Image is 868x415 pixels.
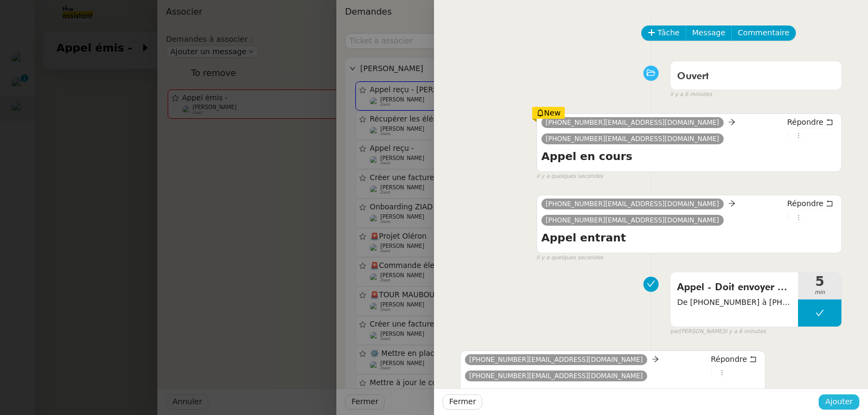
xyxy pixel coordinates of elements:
[546,200,719,208] span: [PHONE_NUMBER][EMAIL_ADDRESS][DOMAIN_NAME]
[707,353,761,365] button: Répondre
[783,116,837,128] button: Répondre
[677,72,709,81] span: Ouvert
[541,230,837,245] h4: Appel entrant
[731,25,796,41] button: Commentaire
[724,327,766,336] span: il y a 6 minutes
[819,394,859,410] button: Ajouter
[546,216,719,224] span: [PHONE_NUMBER][EMAIL_ADDRESS][DOMAIN_NAME]
[541,149,837,164] h4: Appel en cours
[670,327,766,336] small: [PERSON_NAME]
[546,135,719,143] span: [PHONE_NUMBER][EMAIL_ADDRESS][DOMAIN_NAME]
[825,395,853,408] span: Ajouter
[677,279,792,296] span: Appel - Doit envoyer un coursier et demandait le code de la porte
[469,372,643,380] span: [PHONE_NUMBER][EMAIL_ADDRESS][DOMAIN_NAME]
[658,27,680,39] span: Tâche
[469,356,643,363] span: [PHONE_NUMBER][EMAIL_ADDRESS][DOMAIN_NAME]
[711,354,747,365] span: Répondre
[783,197,837,209] button: Répondre
[738,27,789,39] span: Commentaire
[465,386,761,401] h4: Appel terminé
[798,275,841,288] span: 5
[686,25,732,41] button: Message
[670,90,712,99] span: il y a 6 minutes
[787,117,824,127] span: Répondre
[670,327,679,336] span: par
[692,27,725,39] span: Message
[641,25,686,41] button: Tâche
[537,172,603,181] span: il y a quelques secondes
[532,107,565,119] div: New
[546,119,719,126] span: [PHONE_NUMBER][EMAIL_ADDRESS][DOMAIN_NAME]
[677,296,792,309] span: De [PHONE_NUMBER] à [PHONE_NUMBER]
[787,198,824,209] span: Répondre
[449,395,476,408] span: Fermer
[798,288,841,297] span: min
[537,253,603,263] span: il y a quelques secondes
[443,394,482,410] button: Fermer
